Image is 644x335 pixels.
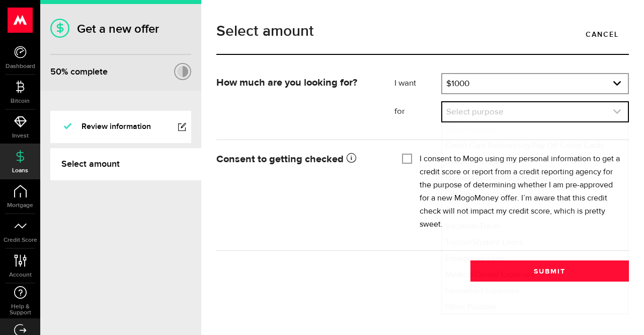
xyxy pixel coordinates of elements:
span: 50 [50,66,61,77]
li: Select purpose [442,122,628,138]
a: Select amount [50,148,201,180]
button: Open LiveChat chat widget [8,4,38,34]
strong: How much are you looking for? [216,78,357,88]
li: Home Improvements/Moving Expenses [442,170,628,186]
li: Debt Consolidation [442,154,628,170]
li: Small Business Expense [442,203,628,219]
a: Cancel [576,24,629,45]
li: Credit Card Refinancing/Pay Off Credit Cards [442,138,628,154]
label: I consent to Mogo using my personal information to get a credit score or report from a credit rep... [420,153,621,231]
h1: Get a new offer [50,22,191,36]
li: Vacation/Travel [442,219,628,235]
label: I want [394,78,441,90]
li: Tuition/Student Loans [442,235,628,251]
a: expand select [442,74,628,93]
li: Car Financing/Loan [442,186,628,203]
input: I consent to Mogo using my personal information to get a credit score or report from a credit rep... [402,153,412,163]
a: Review information [50,111,191,143]
li: Emergency Loan [442,251,628,267]
li: Household Expenses [442,283,628,299]
h1: Select amount [216,24,629,39]
strong: Consent to getting checked [216,154,356,164]
a: expand select [442,102,628,121]
li: Other Purpose [442,299,628,315]
li: Medical/Dental Expenses [442,267,628,283]
div: % complete [50,63,108,81]
label: for [394,106,441,118]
